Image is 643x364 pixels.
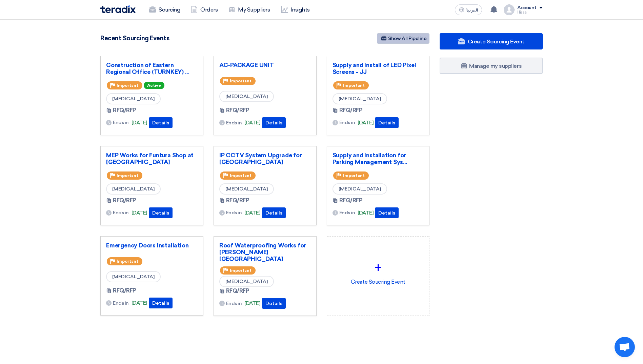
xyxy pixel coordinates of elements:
span: Important [343,83,365,88]
span: Ends in [226,209,242,216]
span: [DATE] [132,209,147,217]
a: AC-PACKAGE UNIT [219,62,311,68]
div: Hissa [517,11,543,14]
span: Ends in [226,119,242,126]
span: [MEDICAL_DATA] [219,276,274,287]
button: Details [149,117,173,128]
button: Details [149,298,173,308]
span: [DATE] [244,300,260,307]
button: Details [262,298,286,309]
a: Roof Waterproofing Works for [PERSON_NAME][GEOGRAPHIC_DATA] [219,242,311,262]
span: [MEDICAL_DATA] [106,271,161,282]
a: Show All Pipeline [377,33,429,44]
span: [DATE] [132,119,147,127]
span: RFQ/RFP [226,197,249,205]
div: + [333,258,424,278]
span: Ends in [226,300,242,307]
span: Active [144,82,164,89]
span: RFQ/RFP [339,106,363,115]
span: [MEDICAL_DATA] [106,183,161,195]
span: [MEDICAL_DATA] [106,93,161,104]
span: [DATE] [132,299,147,307]
span: [MEDICAL_DATA] [333,93,387,104]
button: Details [375,117,399,128]
span: Important [117,173,138,178]
a: Manage my suppliers [440,58,543,74]
span: RFQ/RFP [226,106,249,115]
span: RFQ/RFP [113,287,136,295]
span: Important [117,259,138,264]
span: Important [230,173,252,178]
a: My Suppliers [223,2,275,17]
button: Details [262,207,286,218]
span: Important [343,173,365,178]
a: Emergency Doors Installation [106,242,198,249]
span: Important [230,268,252,273]
span: RFQ/RFP [113,197,136,205]
a: Sourcing [144,2,185,17]
h4: Recent Sourcing Events [100,35,169,42]
span: [MEDICAL_DATA] [333,183,387,195]
a: Supply and Installation for Parking Management Sys... [333,152,424,165]
span: Important [117,83,138,88]
a: Open chat [615,337,635,357]
button: Details [149,207,173,218]
img: profile_test.png [504,4,515,15]
span: [DATE] [244,119,260,127]
img: Teradix logo [100,5,136,13]
a: Orders [185,2,223,17]
span: Ends in [339,209,355,216]
button: العربية [455,4,482,15]
span: Ends in [113,300,129,307]
span: [DATE] [244,209,260,217]
button: Details [375,207,399,218]
span: Create Sourcing Event [468,38,524,45]
a: Insights [276,2,315,17]
span: العربية [466,8,478,13]
span: [DATE] [358,119,374,127]
span: RFQ/RFP [226,287,249,295]
button: Details [262,117,286,128]
a: MEP Works for Funtura Shop at [GEOGRAPHIC_DATA] [106,152,198,165]
span: RFQ/RFP [113,106,136,115]
span: [MEDICAL_DATA] [219,183,274,195]
div: Create Soucring Event [333,242,424,302]
span: Important [230,79,252,83]
a: Construction of Eastern Regional Office (TURNKEY) ... [106,62,198,75]
div: Account [517,5,537,11]
span: Ends in [339,119,355,126]
span: [DATE] [358,209,374,217]
span: RFQ/RFP [339,197,363,205]
span: Ends in [113,119,129,126]
a: IP CCTV System Upgrade for [GEOGRAPHIC_DATA] [219,152,311,165]
span: Ends in [113,209,129,216]
a: Supply and Install of LED Pixel Screens - JJ [333,62,424,75]
span: [MEDICAL_DATA] [219,91,274,102]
